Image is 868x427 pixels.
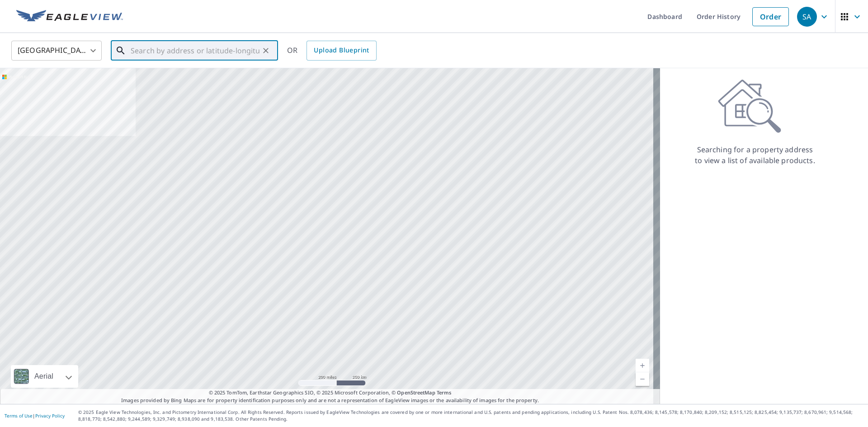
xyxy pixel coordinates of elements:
div: Aerial [11,365,78,388]
a: OpenStreetMap [397,389,435,396]
span: Upload Blueprint [314,45,369,56]
button: Clear [259,44,272,57]
p: | [5,413,65,418]
p: Searching for a property address to view a list of available products. [694,144,816,166]
a: Current Level 5, Zoom Out [636,372,649,386]
a: Upload Blueprint [307,41,376,61]
div: SA [797,7,817,27]
div: Aerial [32,365,56,388]
div: OR [287,41,377,61]
span: © 2025 TomTom, Earthstar Geographics SIO, © 2025 Microsoft Corporation, © [209,389,452,397]
a: Privacy Policy [35,413,65,419]
a: Current Level 5, Zoom In [636,359,649,372]
div: [GEOGRAPHIC_DATA] [11,38,102,63]
a: Order [752,7,789,26]
p: © 2025 Eagle View Technologies, Inc. and Pictometry International Corp. All Rights Reserved. Repo... [78,409,863,422]
img: EV Logo [16,10,123,23]
a: Terms of Use [5,413,33,419]
input: Search by address or latitude-longitude [131,38,259,63]
a: Terms [437,389,452,396]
